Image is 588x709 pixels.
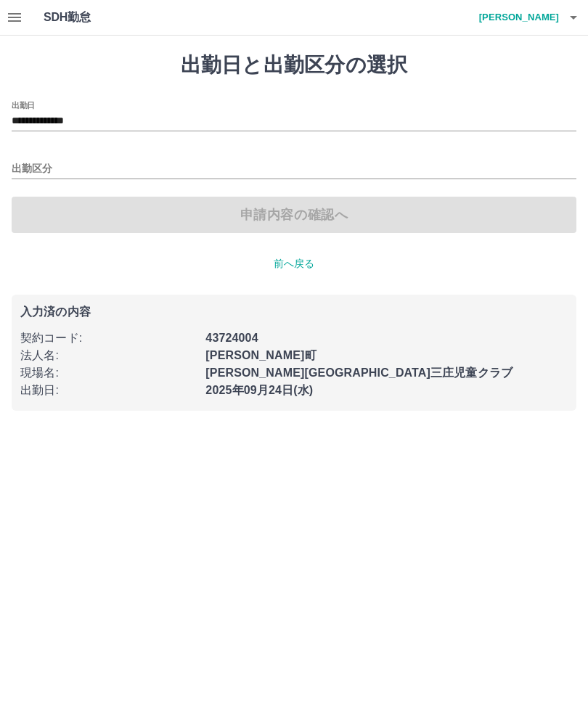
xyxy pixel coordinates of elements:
[12,53,576,78] h1: 出勤日と出勤区分の選択
[12,256,576,271] p: 前へ戻る
[205,332,258,344] b: 43724004
[205,349,316,361] b: [PERSON_NAME]町
[20,306,568,318] p: 入力済の内容
[205,384,313,396] b: 2025年09月24日(水)
[20,382,197,399] p: 出勤日 :
[20,347,197,364] p: 法人名 :
[12,99,35,110] label: 出勤日
[20,329,197,347] p: 契約コード :
[20,364,197,382] p: 現場名 :
[205,366,513,379] b: [PERSON_NAME][GEOGRAPHIC_DATA]三庄児童クラブ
